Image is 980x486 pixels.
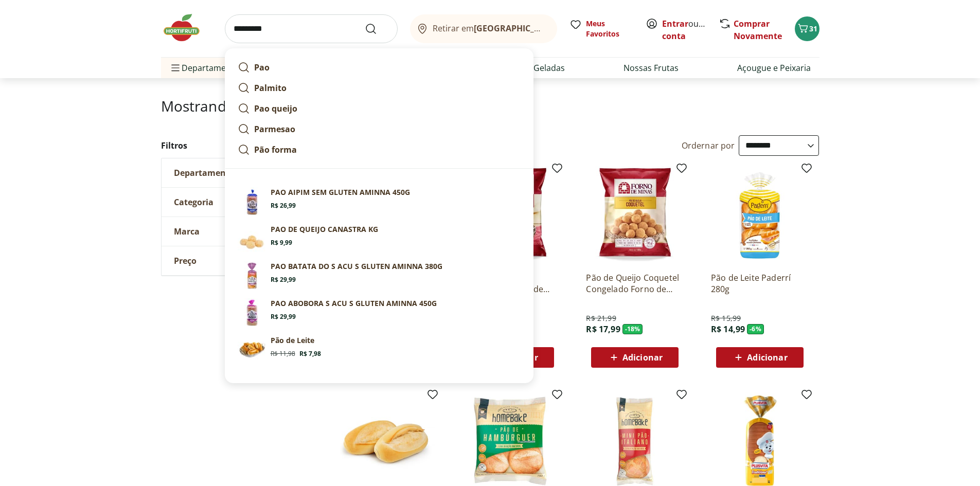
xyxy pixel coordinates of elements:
strong: Pao [254,62,270,73]
a: Pão forma [234,139,525,160]
img: Pão de Leite Paderrí 280g [711,166,809,264]
a: PrincipalPAO BATATA DO S ACU S GLUTEN AMINNA 380GR$ 29,99 [234,257,525,294]
a: Pão de LeitePão de LeiteR$ 11,98R$ 7,98 [234,331,525,368]
img: Principal [238,261,266,290]
span: R$ 15,99 [711,313,741,323]
h2: Filtros [161,135,316,156]
a: Criar conta [662,18,719,42]
button: Menu [169,56,182,80]
span: 31 [809,24,817,33]
span: Retirar em [433,24,546,33]
a: Entrar [662,18,688,29]
strong: Palmito [254,82,287,94]
span: R$ 29,99 [271,313,296,321]
span: Marca [174,226,200,237]
a: Pao [234,57,525,78]
a: Nossas Frutas [623,62,679,74]
span: R$ 14,99 [711,323,745,335]
span: R$ 17,99 [586,323,620,335]
button: Adicionar [591,347,679,368]
span: Adicionar [747,353,787,362]
button: Departamento [162,158,316,187]
a: PrincipalPAO DE QUEIJO CANASTRA KGR$ 9,99 [234,220,525,257]
p: PAO BATATA DO S ACU S GLUTEN AMINNA 380G [271,261,442,272]
a: Açougue e Peixaria [737,62,811,74]
a: Comprar Novamente [734,18,782,42]
input: search [225,14,398,43]
span: R$ 21,99 [586,313,616,323]
strong: Pao queijo [254,103,297,114]
span: - 18 % [622,324,643,334]
strong: Parmesao [254,123,295,135]
img: Pão de Leite [238,335,266,364]
button: Preço [162,246,316,275]
p: PAO DE QUEIJO CANASTRA KG [271,224,378,235]
span: Meus Favoritos [586,19,633,39]
p: Pão de Leite [271,335,314,346]
img: Principal [238,224,266,253]
span: Adicionar [622,353,663,362]
b: [GEOGRAPHIC_DATA]/[GEOGRAPHIC_DATA] [474,23,647,34]
p: PAO AIPIM SEM GLUTEN AMINNA 450G [271,187,410,197]
button: Adicionar [716,347,804,368]
span: R$ 9,99 [271,239,292,247]
span: Preço [174,256,197,266]
img: Pão de Queijo Coquetel Congelado Forno de Minas 400g [586,166,684,264]
img: Principal [238,298,266,327]
h1: Mostrando resultados para: [161,98,819,114]
button: Carrinho [795,16,819,41]
a: Pao queijo [234,98,525,119]
p: PAO ABOBORA S ACU S GLUTEN AMINNA 450G [271,298,437,309]
img: Principal [238,187,266,216]
a: Parmesao [234,119,525,139]
a: Meus Favoritos [569,19,633,39]
img: Hortifruti [161,12,212,43]
span: ou [662,17,708,42]
a: Pão de Queijo Coquetel Congelado Forno de Minas 400g [586,272,684,295]
a: Palmito [234,78,525,98]
span: R$ 11,98 [271,350,295,358]
span: Categoria [174,197,213,207]
button: Retirar em[GEOGRAPHIC_DATA]/[GEOGRAPHIC_DATA] [410,14,557,43]
label: Ordernar por [682,140,735,151]
a: Pão de Leite Paderrí 280g [711,272,809,295]
button: Categoria [162,188,316,217]
span: R$ 26,99 [271,202,296,210]
button: Marca [162,217,316,246]
span: R$ 29,99 [271,276,296,284]
button: Submit Search [365,23,389,35]
span: Departamento [174,168,235,178]
span: Departamentos [169,56,243,80]
a: PrincipalPAO AIPIM SEM GLUTEN AMINNA 450GR$ 26,99 [234,183,525,220]
span: - 6 % [747,324,764,334]
span: R$ 7,98 [299,350,321,358]
strong: Pão forma [254,144,297,155]
a: PrincipalPAO ABOBORA S ACU S GLUTEN AMINNA 450GR$ 29,99 [234,294,525,331]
